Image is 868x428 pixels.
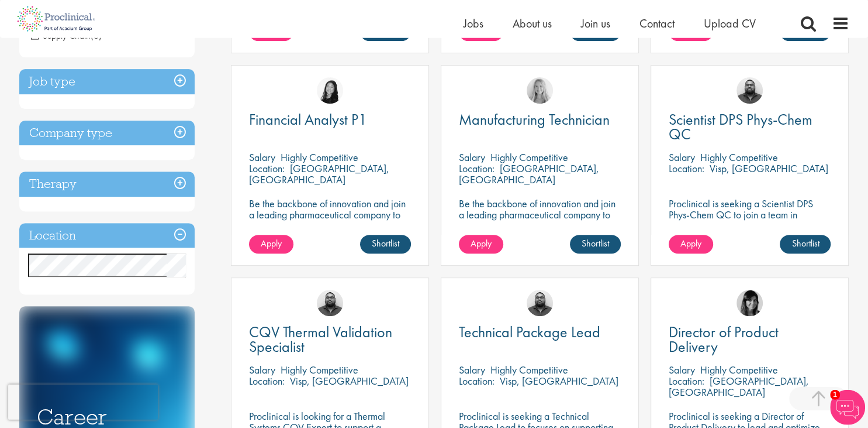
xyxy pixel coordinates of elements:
[19,172,195,197] h3: Therapy
[669,112,831,142] a: Scientist DPS Phys-Chem QC
[471,237,492,249] span: Apply
[249,363,275,376] span: Salary
[830,390,840,400] span: 1
[513,16,552,31] a: About us
[669,325,831,354] a: Director of Product Delivery
[281,150,358,164] p: Highly Competitive
[700,363,778,376] p: Highly Competitive
[459,198,621,242] p: Be the backbone of innovation and join a leading pharmaceutical company to help keep life-changin...
[249,374,285,388] span: Location:
[249,150,275,164] span: Salary
[249,235,293,254] a: Apply
[669,235,713,254] a: Apply
[669,363,695,376] span: Salary
[490,150,568,164] p: Highly Competitive
[281,363,358,376] p: Highly Competitive
[459,325,621,340] a: Technical Package Lead
[639,16,675,31] a: Contact
[490,363,568,376] p: Highly Competitive
[249,109,367,129] span: Financial Analyst P1
[19,121,195,146] h3: Company type
[249,198,411,242] p: Be the backbone of innovation and join a leading pharmaceutical company to help keep life-changin...
[527,290,553,316] img: Ashley Bennett
[19,223,195,248] h3: Location
[459,235,503,254] a: Apply
[669,198,831,231] p: Proclinical is seeking a Scientist DPS Phys-Chem QC to join a team in [GEOGRAPHIC_DATA]
[581,16,610,31] a: Join us
[669,150,695,164] span: Salary
[736,290,763,316] img: Tesnim Chagklil
[459,112,621,127] a: Manufacturing Technician
[500,374,618,388] p: Visp, [GEOGRAPHIC_DATA]
[360,235,411,254] a: Shortlist
[19,69,195,94] h3: Job type
[464,16,483,31] a: Jobs
[710,162,828,175] p: Visp, [GEOGRAPHIC_DATA]
[459,374,494,388] span: Location:
[669,374,809,399] p: [GEOGRAPHIC_DATA], [GEOGRAPHIC_DATA]
[704,16,756,31] a: Upload CV
[459,109,610,129] span: Manufacturing Technician
[459,322,600,342] span: Technical Package Lead
[249,162,389,186] p: [GEOGRAPHIC_DATA], [GEOGRAPHIC_DATA]
[669,109,812,144] span: Scientist DPS Phys-Chem QC
[459,150,485,164] span: Salary
[680,237,701,249] span: Apply
[249,322,392,357] span: CQV Thermal Validation Specialist
[8,385,158,420] iframe: reCAPTCHA
[459,162,599,186] p: [GEOGRAPHIC_DATA], [GEOGRAPHIC_DATA]
[780,235,831,254] a: Shortlist
[527,77,553,104] img: Shannon Briggs
[317,290,343,316] img: Ashley Bennett
[669,322,779,357] span: Director of Product Delivery
[290,374,409,388] p: Visp, [GEOGRAPHIC_DATA]
[249,325,411,354] a: CQV Thermal Validation Specialist
[700,150,778,164] p: Highly Competitive
[317,77,343,104] img: Numhom Sudsok
[249,162,285,175] span: Location:
[830,390,865,425] img: Chatbot
[570,235,621,254] a: Shortlist
[669,162,704,175] span: Location:
[249,112,411,127] a: Financial Analyst P1
[459,162,494,175] span: Location:
[261,237,282,249] span: Apply
[669,374,704,388] span: Location:
[459,363,485,376] span: Salary
[736,77,763,104] img: Ashley Bennett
